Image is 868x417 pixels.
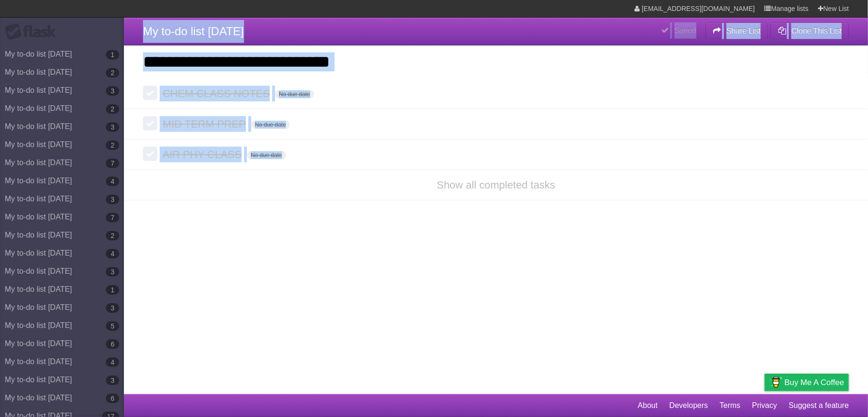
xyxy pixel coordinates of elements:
span: No due date [251,120,290,129]
a: Terms [720,397,741,415]
label: Done [143,147,157,161]
b: 2 [106,68,119,78]
a: About [638,397,658,415]
b: 1 [106,50,119,60]
b: 7 [106,159,119,168]
b: 3 [106,376,119,385]
b: 7 [106,213,119,222]
b: 5 [106,321,119,331]
a: Developers [669,397,708,415]
div: Flask [5,23,62,40]
b: 4 [106,357,119,367]
b: 4 [106,249,119,258]
span: Buy me a coffee [785,374,844,391]
b: 3 [106,195,119,204]
b: 4 [106,177,119,186]
label: Done [143,116,157,130]
span: MID TERM PREP [163,118,248,130]
label: Done [143,86,157,100]
b: 3 [106,303,119,313]
span: AIR PHY CLASS [163,149,244,160]
a: Show all completed tasks [437,179,555,191]
span: No due date [275,90,314,99]
b: 3 [106,122,119,132]
button: Share List [705,22,768,40]
b: Share List [726,27,761,35]
span: My to-do list [DATE] [143,25,244,38]
a: Buy me a coffee [765,374,849,391]
b: 2 [106,140,119,150]
b: 6 [106,339,119,349]
span: No due date [247,151,286,159]
b: 6 [106,394,119,403]
span: CHEM CLASS NOTES [163,88,272,99]
b: 3 [106,86,119,96]
img: Buy me a coffee [769,374,782,390]
b: 2 [106,104,119,114]
a: Privacy [752,397,777,415]
b: Clone This List [791,27,842,35]
b: 2 [106,231,119,240]
a: Suggest a feature [789,397,849,415]
b: 1 [106,285,119,295]
b: Saved [674,26,696,34]
b: 3 [106,267,119,277]
button: Clone This List [770,22,849,40]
